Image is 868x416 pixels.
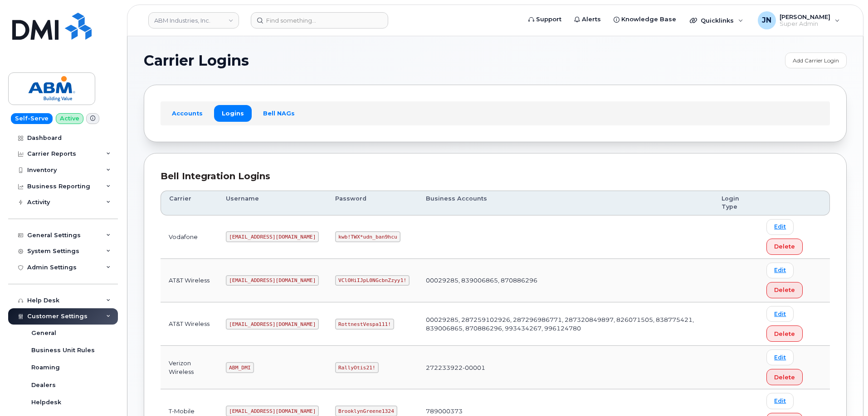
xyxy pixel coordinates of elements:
button: Delete [766,325,803,342]
a: Edit [766,219,794,235]
a: Edit [766,393,794,409]
button: Delete [766,282,803,298]
td: 00029285, 287259102926, 287296986771, 287320849897, 826071505, 838775421, 839006865, 870886296, 9... [418,302,713,346]
code: ABM_DMI [226,362,254,373]
span: Delete [774,242,795,251]
td: 00029285, 839006865, 870886296 [418,259,713,302]
td: 272233922-00001 [418,346,713,389]
span: Delete [774,286,795,294]
td: AT&T Wireless [161,302,218,346]
th: Password [327,191,418,215]
th: Carrier [161,191,218,215]
div: Bell Integration Logins [161,170,830,183]
th: Business Accounts [418,191,713,215]
code: [EMAIL_ADDRESS][DOMAIN_NAME] [226,275,319,286]
span: Delete [774,330,795,338]
a: Edit [766,306,794,322]
a: Add Carrier Login [785,53,847,68]
a: Edit [766,349,794,365]
button: Delete [766,239,803,255]
code: RottnestVespa111! [335,319,394,330]
a: Accounts [164,105,210,121]
a: Logins [214,105,252,121]
code: [EMAIL_ADDRESS][DOMAIN_NAME] [226,231,319,242]
code: VClOHiIJpL0NGcbnZzyy1! [335,275,410,286]
a: Bell NAGs [255,105,302,121]
th: Login Type [713,191,758,215]
code: RallyOtis21! [335,362,378,373]
a: Edit [766,263,794,278]
span: Carrier Logins [144,54,249,67]
th: Username [218,191,327,215]
td: Vodafone [161,215,218,259]
button: Delete [766,369,803,385]
span: Delete [774,373,795,382]
code: [EMAIL_ADDRESS][DOMAIN_NAME] [226,319,319,330]
td: AT&T Wireless [161,259,218,302]
td: Verizon Wireless [161,346,218,389]
code: kwb!TWX*udn_ban9hcu [335,231,400,242]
